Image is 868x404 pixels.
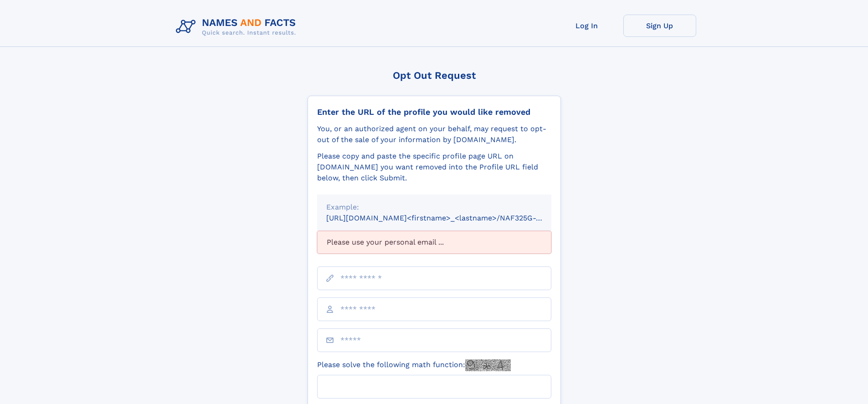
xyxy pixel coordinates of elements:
a: Sign Up [623,15,696,37]
small: [URL][DOMAIN_NAME]<firstname>_<lastname>/NAF325G-xxxxxxxx [326,214,569,222]
div: Opt Out Request [308,70,561,81]
div: You, or an authorized agent on your behalf, may request to opt-out of the sale of your informatio... [317,123,551,145]
div: Enter the URL of the profile you would like removed [317,107,551,117]
label: Please solve the following math function: [317,359,511,371]
img: Logo Names and Facts [172,15,303,39]
div: Example: [326,202,542,213]
div: Please use your personal email ... [317,231,551,254]
div: Please copy and paste the specific profile page URL on [DOMAIN_NAME] you want removed into the Pr... [317,151,551,184]
a: Log In [550,15,623,37]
